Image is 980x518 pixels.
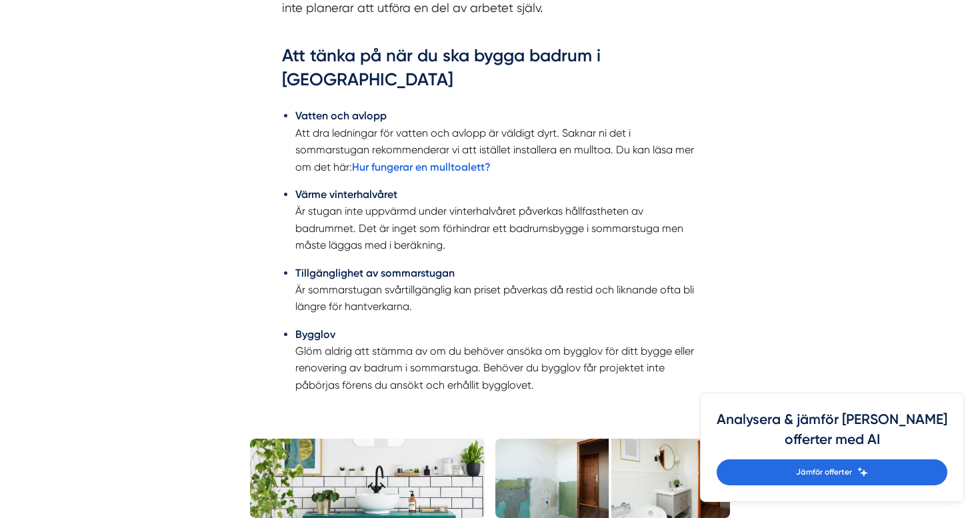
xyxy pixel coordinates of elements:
[295,107,698,175] li: Att dra ledningar för vatten och avlopp är väldigt dyrt. Saknar ni det i sommarstugan rekommender...
[282,44,698,99] h3: Att tänka på när du ska bygga badrum i [GEOGRAPHIC_DATA]
[295,265,698,315] li: Är sommarstugan svårtillgänglig kan priset påverkas då restid och liknande ofta bli längre för ha...
[495,439,730,518] img: Badrumsrenovering
[717,409,947,459] h4: Analysera & jämför [PERSON_NAME] offerter med AI
[352,161,491,173] a: Hur fungerar en mulltoalett?
[295,186,698,254] li: Är stugan inte uppvärmd under vinterhalvåret påverkas hållfastheten av badrummet. Det är inget so...
[250,439,485,518] img: bild
[796,466,852,479] span: Jämför offerter
[295,326,698,394] li: Glöm aldrig att stämma av om du behöver ansöka om bygglov för ditt bygge eller renovering av badr...
[295,109,387,122] strong: Vatten och avlopp
[295,328,335,341] strong: Bygglov
[295,188,397,201] strong: Värme vinterhalvåret
[717,459,947,485] a: Jämför offerter
[295,267,455,279] strong: Tillgänglighet av sommarstugan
